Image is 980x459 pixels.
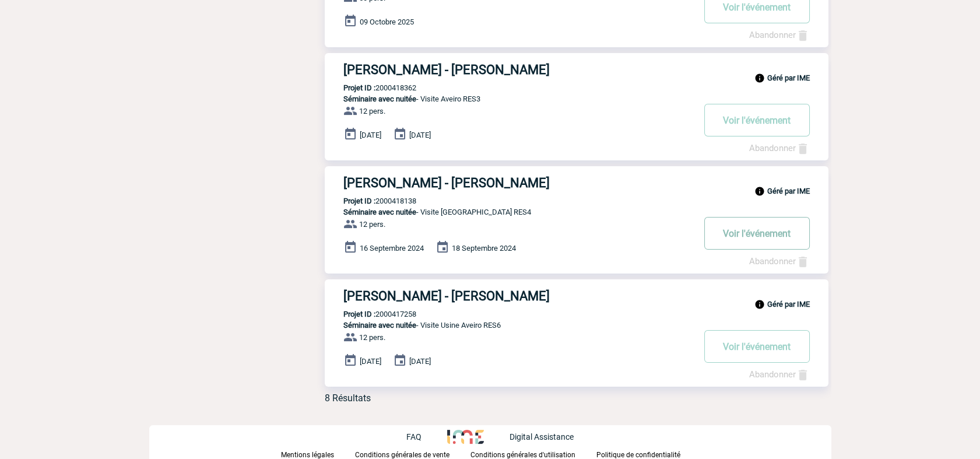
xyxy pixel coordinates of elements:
p: - Visite Aveiro RES3 [325,94,693,103]
a: Abandonner [749,369,810,380]
div: 8 Résultats [325,393,371,404]
a: Abandonner [749,143,810,153]
span: 18 Septembre 2024 [452,244,516,253]
b: Géré par IME [767,73,810,82]
span: [DATE] [409,357,431,366]
h3: [PERSON_NAME] - [PERSON_NAME] [343,289,693,303]
b: Projet ID : [343,310,375,318]
p: 2000418362 [325,83,416,92]
p: Conditions générales de vente [355,451,449,459]
b: Géré par IME [767,187,810,195]
p: FAQ [406,432,421,442]
p: - Visite Usine Aveiro RES6 [325,321,693,330]
h3: [PERSON_NAME] - [PERSON_NAME] [343,62,693,77]
p: Mentions légales [281,451,334,459]
b: Projet ID : [343,197,375,205]
a: [PERSON_NAME] - [PERSON_NAME] [325,289,828,303]
button: Voir l'événement [704,217,810,250]
span: Séminaire avec nuitée [343,208,416,216]
span: 16 Septembre 2024 [360,244,424,253]
span: 09 Octobre 2025 [360,17,414,26]
button: Voir l'événement [704,330,810,363]
b: Géré par IME [767,300,810,309]
a: Abandonner [749,30,810,40]
span: [DATE] [360,131,381,139]
p: - Visite [GEOGRAPHIC_DATA] RES4 [325,208,693,216]
p: Digital Assistance [510,432,574,442]
p: 2000418138 [325,197,416,205]
span: [DATE] [360,357,381,366]
span: 12 pers. [359,107,385,115]
span: 12 pers. [359,333,385,342]
img: http://www.idealmeetingsevents.fr/ [447,430,483,444]
p: Conditions générales d'utilisation [470,451,575,459]
a: Abandonner [749,256,810,267]
span: 12 pers. [359,220,385,229]
img: info_black_24dp.svg [754,73,765,83]
span: Séminaire avec nuitée [343,321,416,330]
button: Voir l'événement [704,104,810,136]
img: info_black_24dp.svg [754,299,765,310]
span: [DATE] [409,131,431,139]
a: FAQ [406,430,447,442]
h3: [PERSON_NAME] - [PERSON_NAME] [343,176,693,190]
p: Politique de confidentialité [596,451,680,459]
a: [PERSON_NAME] - [PERSON_NAME] [325,62,828,77]
a: [PERSON_NAME] - [PERSON_NAME] [325,176,828,190]
img: info_black_24dp.svg [754,186,765,197]
p: 2000417258 [325,310,416,318]
span: Séminaire avec nuitée [343,94,416,103]
b: Projet ID : [343,83,375,92]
